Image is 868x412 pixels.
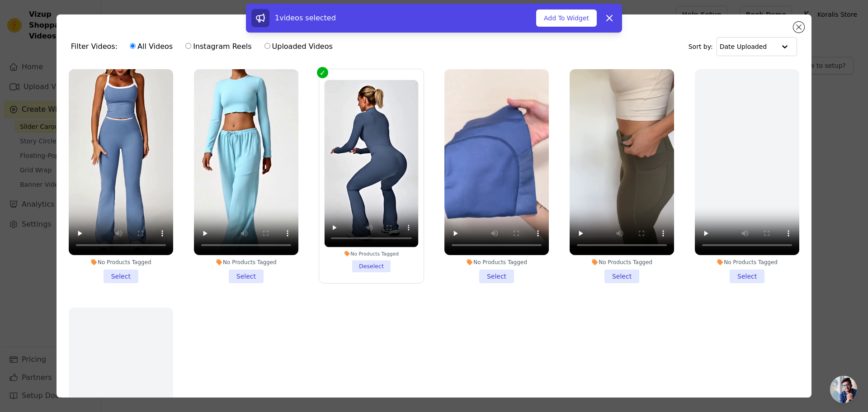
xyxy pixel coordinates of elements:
button: Add To Widget [536,9,597,27]
span: 1 videos selected [275,14,336,22]
div: Filter Videos: [71,36,338,57]
div: No Products Tagged [570,259,674,266]
label: Uploaded Videos [264,41,333,52]
div: Bate-papo aberto [830,376,857,403]
div: No Products Tagged [695,259,799,266]
div: No Products Tagged [69,259,173,266]
div: No Products Tagged [444,259,549,266]
div: No Products Tagged [194,259,298,266]
label: All Videos [129,41,173,52]
label: Instagram Reels [185,41,252,52]
div: No Products Tagged [324,251,418,257]
div: Sort by: [689,37,797,56]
